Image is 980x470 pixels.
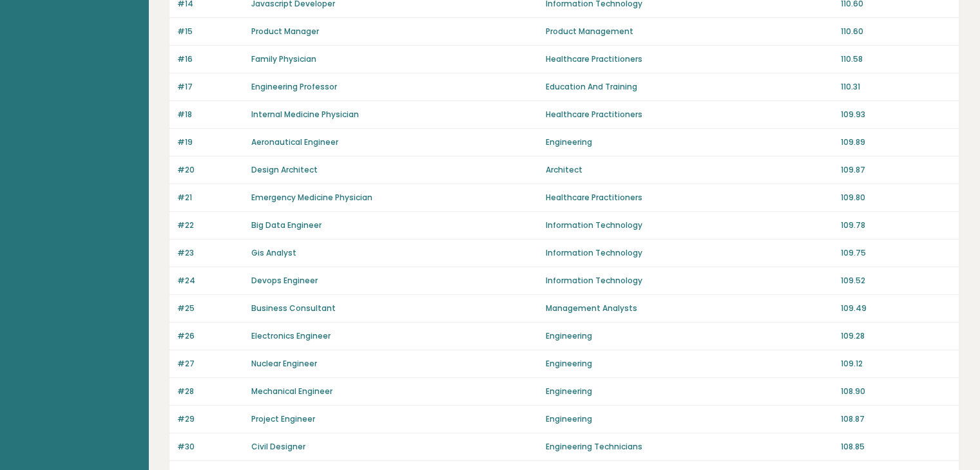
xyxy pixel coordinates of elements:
[177,386,244,397] p: #28
[546,303,832,314] p: Management Analysts
[251,247,296,258] a: Gis Analyst
[546,164,832,176] p: Architect
[841,164,951,176] p: 109.87
[841,247,951,259] p: 109.75
[251,164,318,175] a: Design Architect
[177,247,244,259] p: #23
[841,330,951,342] p: 109.28
[546,26,832,37] p: Product Management
[841,413,951,425] p: 108.87
[177,81,244,93] p: #17
[177,303,244,314] p: #25
[841,275,951,287] p: 109.52
[841,386,951,397] p: 108.90
[546,81,832,93] p: Education And Training
[177,192,244,203] p: #21
[177,109,244,120] p: #18
[251,109,359,120] a: Internal Medicine Physician
[251,413,315,424] a: Project Engineer
[841,109,951,120] p: 109.93
[177,441,244,453] p: #30
[177,53,244,65] p: #16
[251,275,318,286] a: Devops Engineer
[546,247,832,259] p: Information Technology
[177,136,244,148] p: #19
[251,192,372,203] a: Emergency Medicine Physician
[841,303,951,314] p: 109.49
[251,136,338,147] a: Aeronautical Engineer
[251,386,332,397] a: Mechanical Engineer
[251,220,322,230] a: Big Data Engineer
[177,330,244,342] p: #26
[546,275,832,287] p: Information Technology
[251,330,331,341] a: Electronics Engineer
[177,164,244,176] p: #20
[546,109,832,120] p: Healthcare Practitioners
[546,330,832,342] p: Engineering
[546,413,832,425] p: Engineering
[177,358,244,370] p: #27
[841,53,951,65] p: 110.58
[251,358,317,369] a: Nuclear Engineer
[251,81,337,92] a: Engineering Professor
[251,53,316,64] a: Family Physician
[177,275,244,287] p: #24
[251,303,336,314] a: Business Consultant
[841,192,951,203] p: 109.80
[546,192,832,203] p: Healthcare Practitioners
[841,441,951,453] p: 108.85
[841,136,951,148] p: 109.89
[177,26,244,37] p: #15
[841,81,951,93] p: 110.31
[546,358,832,370] p: Engineering
[546,53,832,65] p: Healthcare Practitioners
[841,220,951,231] p: 109.78
[546,386,832,397] p: Engineering
[546,220,832,231] p: Information Technology
[841,26,951,37] p: 110.60
[251,441,305,452] a: Civil Designer
[177,413,244,425] p: #29
[177,220,244,231] p: #22
[546,441,832,453] p: Engineering Technicians
[251,26,319,37] a: Product Manager
[546,136,832,148] p: Engineering
[841,358,951,370] p: 109.12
